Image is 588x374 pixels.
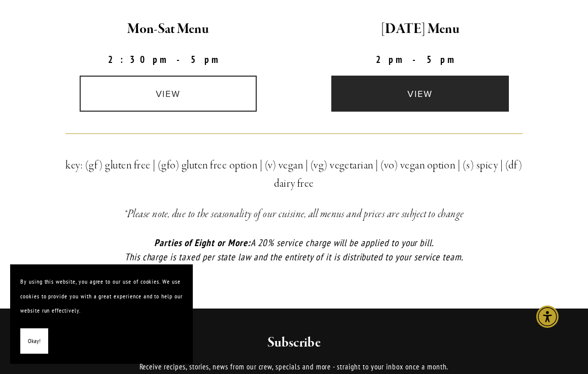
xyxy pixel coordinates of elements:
[303,19,538,40] h2: [DATE] Menu
[536,305,559,328] div: Accessibility Menu
[51,19,286,40] h2: Mon-Sat Menu
[20,328,48,354] button: Okay!
[100,334,489,352] h2: Subscribe
[108,53,229,65] strong: 2:30pm-5pm
[80,76,257,112] a: view
[376,53,464,65] strong: 2pm-5pm
[331,76,509,112] a: view
[154,236,251,249] em: Parties of Eight or More:
[100,361,489,373] p: Receive recipes, stories, news from our crew, specials and more - straight to your inbox once a m...
[20,275,183,318] p: By using this website, you agree to our use of cookies. We use cookies to provide you with a grea...
[124,207,464,221] em: *Please note, due to the seasonality of our cuisine, all menus and prices are subject to change
[28,334,41,349] span: Okay!
[65,156,523,193] h3: key: (gf) gluten free | (gfo) gluten free option | (v) vegan | (vg) vegetarian | (vo) vegan optio...
[125,236,463,263] em: A 20% service charge will be applied to your bill. This charge is taxed per state law and the ent...
[10,264,193,364] section: Cookie banner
